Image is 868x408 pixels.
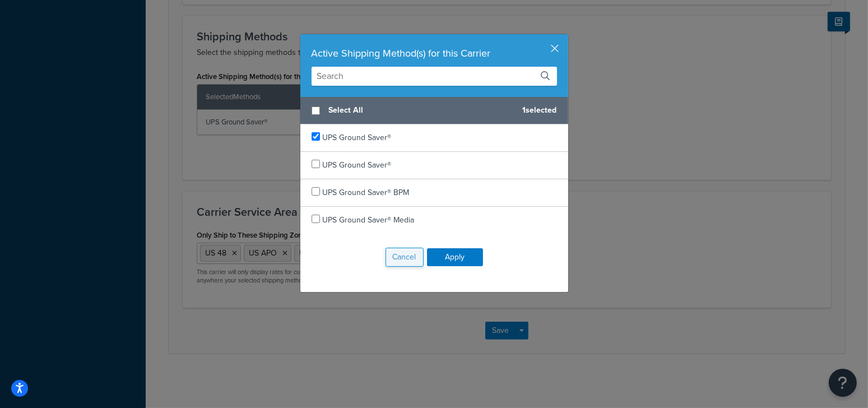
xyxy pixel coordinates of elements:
div: 1 selected [300,97,568,124]
span: UPS Ground Saver® [323,132,392,143]
button: Apply [427,248,483,266]
span: UPS Ground Saver® Media [323,214,415,226]
button: Cancel [386,248,424,267]
span: UPS Ground Saver® [323,159,392,171]
input: Search [312,67,557,86]
div: Active Shipping Method(s) for this Carrier [312,45,557,61]
span: Select All [329,103,514,118]
span: UPS Ground Saver® BPM [323,187,410,198]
